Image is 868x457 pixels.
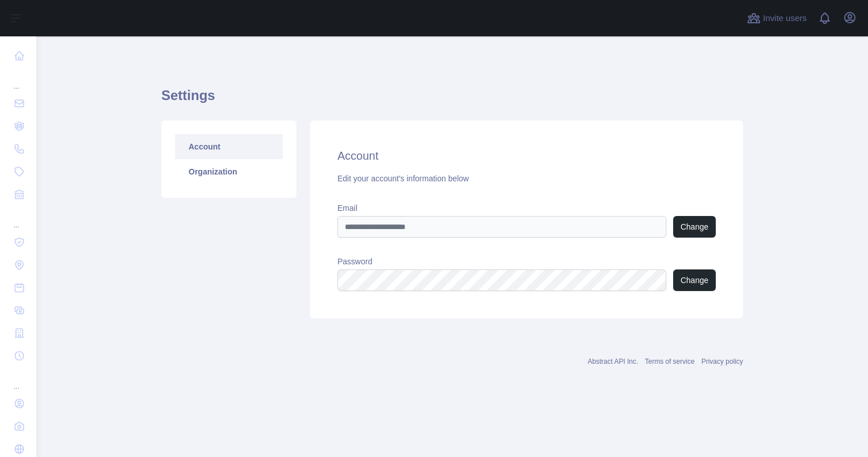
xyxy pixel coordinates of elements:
div: Edit your account's information below [337,173,716,184]
div: ... [9,68,27,91]
a: Privacy policy [702,358,743,365]
button: Change [673,216,716,238]
span: Invite users [763,12,807,25]
label: Email [337,202,716,214]
a: Account [175,134,283,159]
div: ... [9,207,27,230]
a: Organization [175,159,283,184]
button: Invite users [745,9,809,27]
h1: Settings [161,86,743,114]
div: ... [9,368,27,391]
a: Abstract API Inc. [588,358,639,365]
button: Change [673,269,716,291]
a: Terms of service [645,358,694,365]
h2: Account [337,148,716,164]
label: Password [337,256,716,267]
